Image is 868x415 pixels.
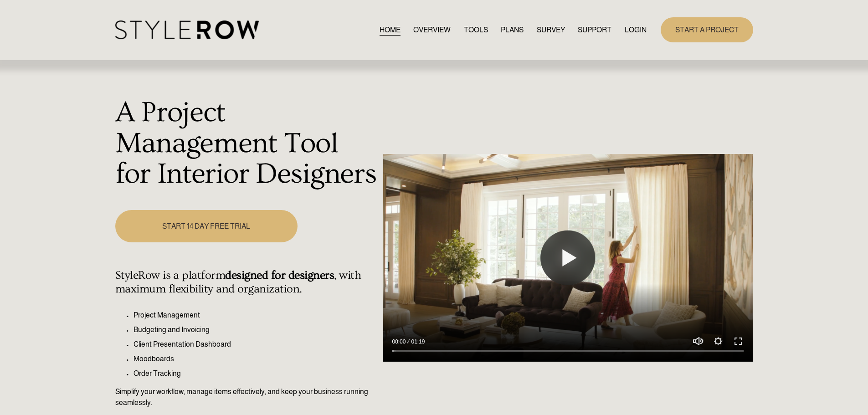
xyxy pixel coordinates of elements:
input: Seek [392,348,744,354]
a: TOOLS [464,24,488,36]
a: folder dropdown [578,24,611,36]
div: Duration [408,337,427,346]
a: START A PROJECT [661,17,753,42]
p: Moodboards [134,354,378,364]
h4: StyleRow is a platform , with maximum flexibility and organization. [115,269,378,296]
a: OVERVIEW [413,24,451,36]
a: START 14 DAY FREE TRIAL [115,210,298,242]
p: Budgeting and Invoicing [134,324,378,335]
p: Project Management [134,310,378,321]
button: Play [540,231,595,285]
a: PLANS [501,24,524,36]
a: SURVEY [537,24,565,36]
p: Order Tracking [134,368,378,379]
p: Simplify your workflow, manage items effectively, and keep your business running seamlessly. [115,386,378,408]
img: StyleRow [115,20,259,39]
span: SUPPORT [578,25,611,36]
h1: A Project Management Tool for Interior Designers [115,97,378,190]
a: HOME [380,24,401,36]
a: LOGIN [625,24,647,36]
div: Current time [392,337,408,346]
p: Client Presentation Dashboard [134,339,378,350]
strong: designed for designers [225,269,334,282]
